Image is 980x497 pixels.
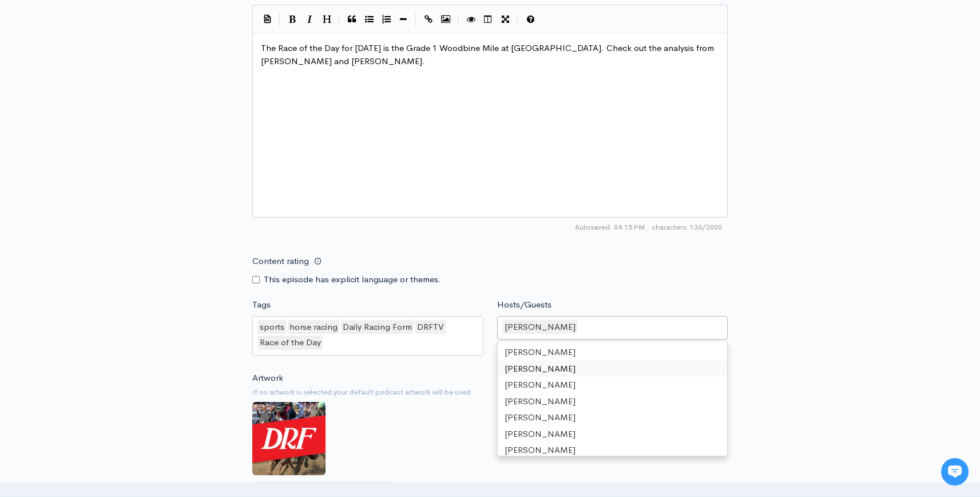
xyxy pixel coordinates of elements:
[652,222,722,232] span: 136/2000
[498,393,728,410] div: [PERSON_NAME]
[498,344,728,361] div: [PERSON_NAME]
[301,11,318,28] button: Italic
[339,13,340,26] i: |
[252,298,271,311] label: Tags
[437,11,454,28] button: Insert Image
[259,10,276,27] button: Insert Show Notes Template
[458,13,459,26] i: |
[395,11,412,28] button: Insert Horizontal Line
[15,196,213,210] p: Find an answer quickly
[279,13,280,26] i: |
[258,336,323,350] div: Race of the Day
[415,320,446,334] div: DRFTV
[498,361,728,377] div: [PERSON_NAME]
[264,273,441,286] label: This episode has explicit language or themes.
[343,11,360,28] button: Quote
[360,11,378,28] button: Generic List
[497,11,514,28] button: Toggle Fullscreen
[941,458,969,486] iframe: gist-messenger-bubble-iframe
[415,13,416,26] i: |
[498,442,728,459] div: [PERSON_NAME]
[252,250,309,273] label: Content rating
[261,42,716,66] span: The Race of the Day for [DATE] is the Grade 1 Woodbine Mile at [GEOGRAPHIC_DATA]. Check out the a...
[284,11,301,28] button: Bold
[252,386,728,398] small: If no artwork is selected your default podcast artwork will be used
[17,76,212,131] h2: Just let us know if you need anything and we'll be happy to help! 🙂
[341,320,414,334] div: Daily Racing Form
[18,152,211,175] button: New conversation
[497,298,552,311] label: Hosts/Guests
[575,222,645,232] span: Autosaved: 04:15 PM
[498,409,728,426] div: [PERSON_NAME]
[522,11,539,28] button: Markdown Guide
[498,377,728,393] div: [PERSON_NAME]
[252,372,283,385] label: Artwork
[258,320,286,334] div: sports
[498,426,728,443] div: [PERSON_NAME]
[33,215,204,238] input: Search articles
[503,320,577,334] div: [PERSON_NAME]
[74,159,137,168] span: New conversation
[420,11,437,28] button: Create Link
[378,11,395,28] button: Numbered List
[318,11,335,28] button: Heading
[288,320,339,334] div: horse racing
[517,13,518,26] i: |
[479,11,497,28] button: Toggle Side by Side
[17,56,212,74] h1: Hi 👋
[462,11,479,28] button: Toggle Preview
